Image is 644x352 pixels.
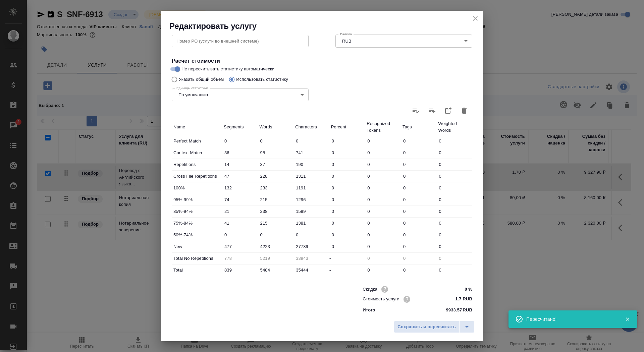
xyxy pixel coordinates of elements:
h4: Расчет стоимости [172,57,472,65]
p: Total [173,267,220,274]
input: ✎ Введи что-нибудь [222,148,258,158]
input: ✎ Введи что-нибудь [365,171,401,181]
input: ✎ Введи что-нибудь [222,160,258,169]
input: ✎ Введи что-нибудь [401,136,437,146]
input: ✎ Введи что-нибудь [436,242,472,251]
input: ✎ Введи что-нибудь [222,230,258,240]
input: ✎ Введи что-нибудь [401,171,437,181]
input: Пустое поле [401,253,437,263]
p: Стоимость услуги [363,296,399,302]
input: ✎ Введи что-нибудь [401,183,437,193]
input: ✎ Введи что-нибудь [329,242,365,251]
input: ✎ Введи что-нибудь [222,171,258,181]
input: ✎ Введи что-нибудь [401,218,437,228]
p: Итого [363,307,375,313]
p: New [173,243,220,250]
input: ✎ Введи что-нибудь [436,230,472,240]
input: Пустое поле [258,253,294,263]
p: Tags [402,124,435,130]
p: 85%-94% [173,208,220,215]
input: ✎ Введи что-нибудь [447,284,472,294]
input: ✎ Введи что-нибудь [258,136,294,146]
button: По умолчанию [176,92,210,98]
input: ✎ Введи что-нибудь [258,230,294,240]
input: ✎ Введи что-нибудь [365,218,401,228]
div: split button [394,321,475,333]
input: Пустое поле [293,253,329,263]
button: Сохранить и пересчитать [394,321,460,333]
input: ✎ Введи что-нибудь [329,195,365,204]
h2: Редактировать услугу [169,21,483,32]
input: ✎ Введи что-нибудь [329,207,365,216]
input: Пустое поле [222,253,258,263]
input: ✎ Введи что-нибудь [222,136,258,146]
div: По умолчанию [172,89,309,101]
div: - [329,266,365,274]
input: ✎ Введи что-нибудь [401,207,437,216]
input: ✎ Введи что-нибудь [222,183,258,193]
input: ✎ Введи что-нибудь [401,265,437,275]
input: ✎ Введи что-нибудь [222,242,258,251]
input: ✎ Введи что-нибудь [401,242,437,251]
span: Не пересчитывать статистику автоматически [181,66,274,72]
input: ✎ Введи что-нибудь [365,195,401,204]
input: ✎ Введи что-нибудь [329,218,365,228]
input: ✎ Введи что-нибудь [436,183,472,193]
input: ✎ Введи что-нибудь [258,242,294,251]
input: ✎ Введи что-нибудь [293,242,329,251]
div: RUB [335,35,472,47]
span: Сохранить и пересчитать [397,323,456,331]
input: ✎ Введи что-нибудь [222,218,258,228]
p: Context Match [173,150,220,156]
p: Total No Repetitions [173,255,220,262]
input: ✎ Введи что-нибудь [365,160,401,169]
p: Perfect Match [173,138,220,144]
input: ✎ Введи что-нибудь [329,148,365,158]
input: ✎ Введи что-нибудь [258,207,294,216]
input: ✎ Введи что-нибудь [436,218,472,228]
input: ✎ Введи что-нибудь [436,207,472,216]
input: ✎ Введи что-нибудь [436,265,472,275]
input: ✎ Введи что-нибудь [365,265,401,275]
p: Characters [295,124,328,130]
input: ✎ Введи что-нибудь [293,160,329,169]
input: ✎ Введи что-нибудь [293,195,329,204]
input: ✎ Введи что-нибудь [436,171,472,181]
input: ✎ Введи что-нибудь [329,230,365,240]
p: Скидка [363,286,377,293]
input: ✎ Введи что-нибудь [365,183,401,193]
p: 75%-84% [173,220,220,227]
button: close [470,13,480,23]
input: ✎ Введи что-нибудь [293,265,329,275]
p: 95%-99% [173,196,220,203]
input: ✎ Введи что-нибудь [365,230,401,240]
p: Name [173,124,220,130]
button: RUB [340,38,353,44]
div: Пересчитано! [526,316,615,322]
p: Segments [224,124,256,130]
p: RUB [463,307,472,313]
input: ✎ Введи что-нибудь [401,148,437,158]
input: ✎ Введи что-нибудь [222,207,258,216]
input: ✎ Введи что-нибудь [365,207,401,216]
input: ✎ Введи что-нибудь [436,195,472,204]
input: ✎ Введи что-нибудь [293,207,329,216]
p: Repetitions [173,161,220,168]
label: Слить статистику [424,103,440,119]
label: Обновить статистику [408,103,424,119]
p: 100% [173,185,220,191]
input: ✎ Введи что-нибудь [258,265,294,275]
input: ✎ Введи что-нибудь [258,160,294,169]
p: Percent [331,124,364,130]
input: ✎ Введи что-нибудь [365,242,401,251]
div: - [329,254,365,262]
p: 50%-74% [173,232,220,238]
button: Добавить статистику в работы [440,103,456,119]
input: ✎ Введи что-нибудь [401,160,437,169]
input: ✎ Введи что-нибудь [293,230,329,240]
input: ✎ Введи что-нибудь [258,148,294,158]
input: ✎ Введи что-нибудь [293,218,329,228]
p: Cross File Repetitions [173,173,220,180]
input: ✎ Введи что-нибудь [329,171,365,181]
input: ✎ Введи что-нибудь [329,136,365,146]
